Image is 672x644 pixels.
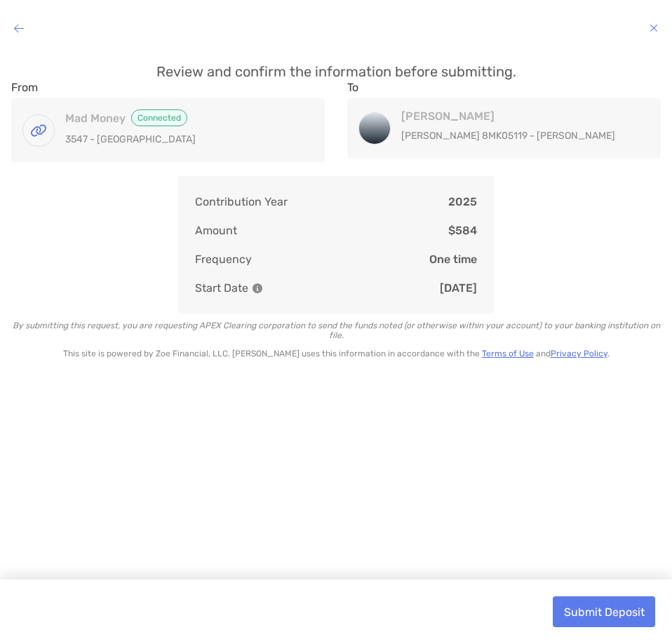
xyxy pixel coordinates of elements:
span: Connected [131,109,187,126]
h4: [PERSON_NAME] [401,109,634,123]
img: Mad Money [23,115,54,146]
h4: Mad Money [65,109,298,126]
a: Privacy Policy [551,349,607,358]
a: Terms of Use [482,349,534,358]
img: Roth IRA [359,113,390,144]
p: Contribution Year [195,193,288,210]
p: By submitting this request, you are requesting APEX Clearing corporation to send the funds noted ... [11,321,661,340]
p: Start Date [195,279,262,297]
p: One time [429,250,477,268]
label: From [11,81,38,94]
p: Frequency [195,250,252,268]
p: [DATE] [440,279,477,297]
img: Information Icon [253,283,262,293]
p: 2025 [448,193,477,210]
p: Review and confirm the information before submitting. [11,63,661,81]
p: [PERSON_NAME] 8MK05119 - [PERSON_NAME] [401,127,634,145]
p: 3547 - [GEOGRAPHIC_DATA] [65,130,298,148]
p: This site is powered by Zoe Financial, LLC. [PERSON_NAME] uses this information in accordance wit... [11,349,661,358]
label: To [347,81,358,94]
p: Amount [195,222,237,239]
p: $584 [448,222,477,239]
